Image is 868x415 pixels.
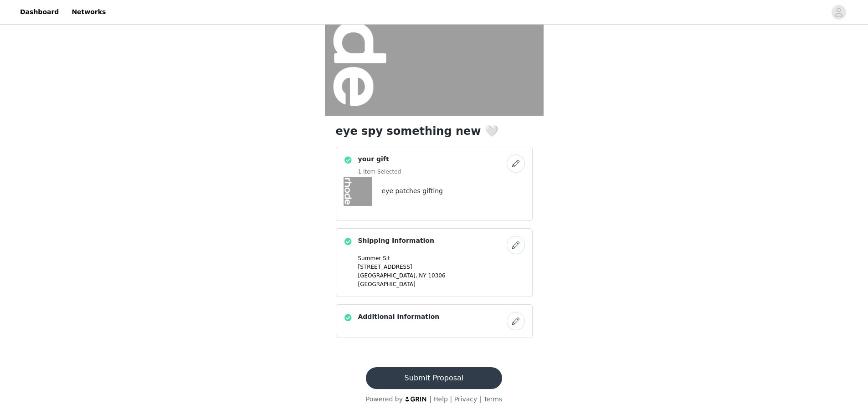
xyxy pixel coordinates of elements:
span: | [429,395,431,403]
span: Powered by [366,395,403,403]
div: avatar [834,5,843,20]
a: Privacy [454,395,478,403]
div: Additional Information [336,304,533,338]
a: Terms [483,395,502,403]
p: [GEOGRAPHIC_DATA] [358,280,525,288]
div: Shipping Information [336,228,533,297]
h4: Additional Information [358,312,440,322]
h4: eye patches gifting [382,186,443,196]
img: eye patches gifting [344,177,373,206]
h1: eye spy something new 🤍 [336,123,533,139]
button: Submit Proposal [366,367,502,389]
p: Summer Sit [358,254,525,262]
span: 10306 [428,272,445,279]
span: NY [419,272,426,279]
h4: Shipping Information [358,236,434,246]
div: your gift [336,147,533,221]
span: | [479,395,482,403]
a: Networks [66,2,111,22]
img: logo [405,396,427,402]
h4: your gift [358,154,401,164]
span: | [450,395,452,403]
a: Help [433,395,448,403]
p: [STREET_ADDRESS] [358,263,525,271]
span: [GEOGRAPHIC_DATA], [358,272,417,279]
h5: 1 Item Selected [358,168,401,176]
a: Dashboard [15,2,64,22]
